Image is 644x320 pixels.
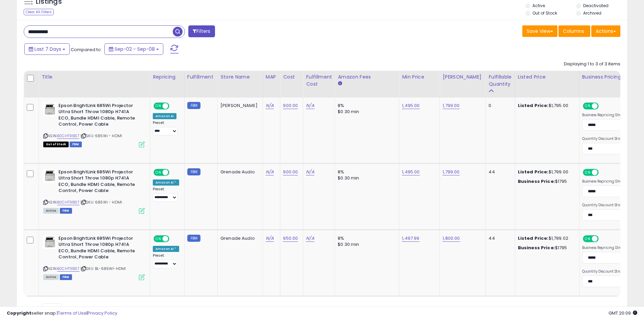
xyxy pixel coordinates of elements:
div: Preset: [153,253,179,269]
a: 900.00 [283,169,298,175]
b: Listed Price: [518,169,549,175]
div: [PERSON_NAME] [443,73,483,81]
span: Compared to: [71,46,102,53]
label: Archived [583,10,601,16]
button: Actions [591,25,620,37]
div: [PERSON_NAME] [220,103,258,109]
label: Business Repricing Strategy: [582,113,631,118]
div: 44 [488,235,509,241]
label: Quantity Discount Strategy: [582,203,631,208]
b: Business Price: [518,244,555,251]
span: OFF [168,236,179,241]
div: ASIN: [43,235,145,279]
div: Grenade Audio [220,169,258,175]
span: All listings that are currently out of stock and unavailable for purchase on Amazon [43,142,69,147]
div: 44 [488,169,509,175]
a: N/A [306,169,314,175]
button: Filters [188,25,215,37]
label: Active [532,3,545,8]
label: Out of Stock [532,10,557,16]
a: 1,799.00 [443,169,459,175]
span: OFF [597,103,608,109]
b: Epson BrightLink 685Wi Projector Ultra Short Throw 1080p H741A ECO, Bundle HDMI Cable, Remote Con... [58,235,141,262]
label: Business Repricing Strategy: [582,246,631,250]
div: 8% [338,235,394,241]
a: Terms of Use [58,310,87,316]
span: OFF [168,103,179,109]
span: Show: entries [29,305,77,312]
b: Business Price: [518,178,555,185]
a: B0CHT91BST [57,199,79,205]
div: Displaying 1 to 3 of 3 items [564,61,620,67]
label: Quantity Discount Strategy: [582,269,631,274]
button: Save View [522,25,557,37]
div: Title [42,73,147,81]
div: Clear All Filters [24,9,54,15]
div: $1,799.02 [518,235,574,241]
div: Cost [283,73,300,81]
button: Sep-02 - Sep-08 [104,43,163,55]
small: FBM [187,102,200,109]
div: Min Price [402,73,437,81]
div: $0.30 min [338,109,394,115]
b: Epson BrightLink 685Wi Projector Ultra Short Throw 1080p H741A ECO, Bundle HDMI Cable, Remote Con... [58,103,141,129]
b: Epson BrightLink 685Wi Projector Ultra Short Throw 1080p H741A ECO, Bundle HDMI Cable, Remote Con... [58,169,141,196]
span: ON [154,169,163,175]
span: FBM [60,274,72,280]
strong: Copyright [7,310,31,316]
div: $1,795.00 [518,103,574,109]
span: Last 7 Days [34,46,61,52]
div: Amazon AI [153,113,176,119]
span: ON [154,236,163,241]
a: N/A [306,102,314,109]
b: Listed Price: [518,235,549,241]
span: Sep-02 - Sep-08 [115,46,155,52]
div: 0 [488,103,509,109]
div: 8% [338,169,394,175]
div: Fulfillable Quantity [488,73,512,88]
a: 950.00 [283,235,298,242]
a: 1,799.00 [443,102,459,109]
div: $0.30 min [338,241,394,248]
img: 415efyDNCbL._SL40_.jpg [43,169,57,183]
b: Listed Price: [518,102,549,109]
div: 8% [338,103,394,109]
label: Quantity Discount Strategy: [582,136,631,141]
a: 1,800.00 [443,235,460,242]
div: Amazon AI * [153,179,179,186]
a: 1,497.99 [402,235,419,242]
div: $1795 [518,245,574,251]
span: ON [154,103,163,109]
span: 2025-09-17 20:09 GMT [609,310,637,316]
span: All listings currently available for purchase on Amazon [43,274,59,280]
span: OFF [597,236,608,241]
a: N/A [266,102,274,109]
span: ON [583,236,592,241]
div: Repricing [153,73,182,81]
a: N/A [266,169,274,175]
span: | SKU: 685Wi - HDMI [80,133,122,138]
a: 1,495.00 [402,169,420,175]
div: ASIN: [43,169,145,213]
span: Columns [563,28,584,35]
img: 415efyDNCbL._SL40_.jpg [43,103,57,116]
div: seller snap | | [7,310,117,317]
div: Listed Price [518,73,576,81]
a: N/A [266,235,274,242]
div: $0.30 min [338,175,394,181]
a: B0CHT91BST [57,266,79,272]
div: MAP [266,73,277,81]
span: | SKU: 685Wi - HDMI [80,199,122,205]
label: Business Repricing Strategy: [582,179,631,184]
div: Store Name [220,73,260,81]
a: 900.00 [283,102,298,109]
div: Fulfillment [187,73,215,81]
div: $1795 [518,178,574,185]
button: Columns [558,25,590,37]
span: ON [583,103,592,109]
span: All listings currently available for purchase on Amazon [43,208,59,214]
span: OFF [597,169,608,175]
span: | SKU: BL-685WI-HDMI [80,266,126,271]
small: FBM [187,235,200,242]
span: FBM [70,142,82,147]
